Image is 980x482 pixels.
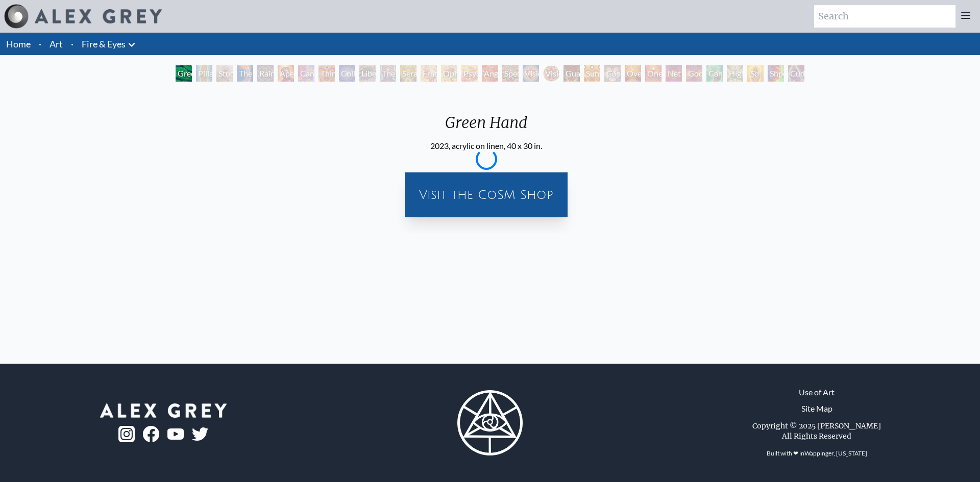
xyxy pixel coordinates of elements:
[584,65,600,82] div: Sunyata
[441,65,457,82] div: Ophanic Eyelash
[167,428,184,440] img: youtube-logo.png
[118,426,135,442] img: ig-logo.png
[50,37,63,51] a: Art
[482,65,498,82] div: Angel Skin
[176,65,192,82] div: Green Hand
[82,37,126,51] a: Fire & Eyes
[727,65,743,82] div: Higher Vision
[666,65,682,82] div: Net of Being
[430,113,542,140] div: Green Hand
[814,5,955,28] input: Search
[686,65,702,82] div: Godself
[604,65,621,82] div: Cosmic Elf
[67,33,78,55] li: ·
[143,426,159,442] img: fb-logo.png
[461,65,478,82] div: Psychomicrograph of a Fractal Paisley Cherub Feather Tip
[421,65,437,82] div: Fractal Eyes
[192,427,208,441] img: twitter-logo.png
[35,33,45,55] li: ·
[799,386,835,398] a: Use of Art
[298,65,314,82] div: Cannabis Sutra
[768,65,784,82] div: Shpongled
[237,65,253,82] div: The Torch
[411,179,561,211] a: Visit the CoSM Shop
[257,65,274,82] div: Rainbow Eye Ripple
[801,402,832,415] a: Site Map
[523,65,539,82] div: Vision Crystal
[502,65,519,82] div: Spectral Lotus
[763,445,871,462] div: Built with ❤ in
[278,65,294,82] div: Aperture
[6,38,31,49] a: Home
[706,65,723,82] div: Cannafist
[339,65,355,82] div: Collective Vision
[625,65,641,82] div: Oversoul
[543,65,559,82] div: Vision [PERSON_NAME]
[196,65,212,82] div: Pillar of Awareness
[359,65,376,82] div: Liberation Through Seeing
[782,431,851,441] div: All Rights Reserved
[380,65,396,82] div: The Seer
[400,65,416,82] div: Seraphic Transport Docking on the Third Eye
[318,65,335,82] div: Third Eye Tears of Joy
[747,65,764,82] div: Sol Invictus
[645,65,661,82] div: One
[563,65,580,82] div: Guardian of Infinite Vision
[752,421,881,431] div: Copyright © 2025 [PERSON_NAME]
[430,140,542,152] div: 2023, acrylic on linen, 40 x 30 in.
[788,65,804,82] div: Cuddle
[216,65,233,82] div: Study for the Great Turn
[804,449,867,457] a: Wappinger, [US_STATE]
